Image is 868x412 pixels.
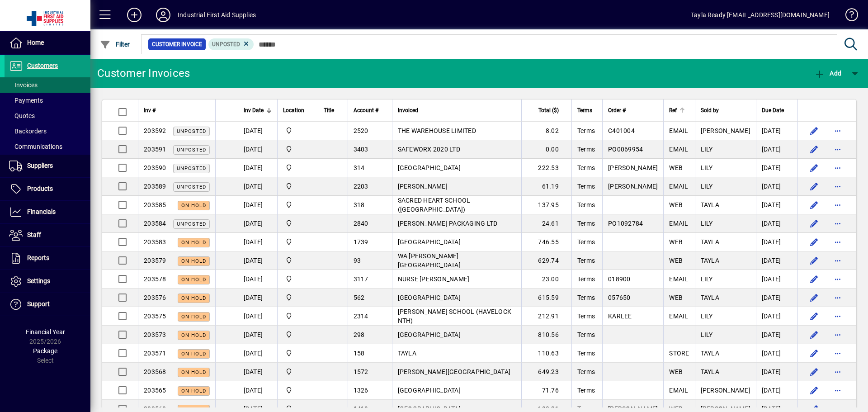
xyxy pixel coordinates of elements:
span: SACRED HEART SCHOOL ([GEOGRAPHIC_DATA]) [398,197,471,213]
span: EMAIL [669,146,688,153]
a: Communications [5,139,90,154]
button: More options [830,383,845,398]
div: Due Date [762,105,792,115]
td: [DATE] [238,307,277,326]
button: More options [830,235,845,249]
td: [DATE] [238,122,277,140]
td: 61.19 [521,177,571,196]
span: STORE [669,350,689,357]
span: 203585 [144,201,166,208]
span: INDUSTRIAL FIRST AID SUPPLIES LTD [283,163,312,173]
a: Home [5,32,90,54]
td: [DATE] [238,177,277,196]
span: WEB [669,164,683,171]
button: Edit [807,290,821,305]
span: Filter [100,41,130,48]
td: [DATE] [238,159,277,177]
td: [DATE] [238,214,277,233]
td: [DATE] [238,344,277,363]
td: [DATE] [756,326,797,344]
span: Customer Invoice [152,40,202,49]
span: [PERSON_NAME] [701,127,750,134]
span: Unposted [177,184,206,190]
button: Add [812,65,844,81]
button: Add [120,7,149,23]
button: More options [830,365,845,379]
span: Order # [608,105,626,115]
span: Total ($) [538,105,559,115]
button: Edit [807,123,821,138]
span: Terms [577,257,595,264]
span: 203579 [144,257,166,264]
a: Knowledge Base [839,2,857,31]
td: [DATE] [238,363,277,381]
div: Industrial First Aid Supplies [178,8,256,22]
span: On hold [181,240,206,246]
span: 3117 [354,275,368,283]
span: Terms [577,387,595,394]
span: Title [324,105,334,115]
td: 23.00 [521,270,571,289]
span: Terms [577,220,595,227]
span: Terms [577,331,595,338]
span: EMAIL [669,313,688,320]
span: Sold by [701,105,719,115]
td: [DATE] [756,344,797,363]
span: TAYLA [701,201,719,208]
a: Products [5,178,90,200]
span: INDUSTRIAL FIRST AID SUPPLIES LTD [283,311,312,321]
button: More options [830,179,845,194]
td: [DATE] [238,196,277,214]
span: INDUSTRIAL FIRST AID SUPPLIES LTD [283,367,312,377]
span: Add [814,70,841,77]
span: Terms [577,238,595,246]
span: INDUSTRIAL FIRST AID SUPPLIES LTD [283,256,312,265]
span: EMAIL [669,387,688,394]
span: [GEOGRAPHIC_DATA] [398,331,461,338]
span: On hold [181,295,206,301]
span: WEB [669,294,683,301]
span: Payments [9,97,43,104]
span: EMAIL [669,127,688,134]
span: [PERSON_NAME][GEOGRAPHIC_DATA] [398,368,511,375]
span: Terms [577,164,595,171]
span: Customers [27,62,58,69]
span: 318 [354,201,365,208]
span: LILY [701,331,713,338]
span: INDUSTRIAL FIRST AID SUPPLIES LTD [283,144,312,154]
span: Ref [669,105,677,115]
span: LILY [701,313,713,320]
td: 0.00 [521,140,571,159]
a: Settings [5,270,90,293]
span: [PERSON_NAME] [701,387,750,394]
div: Location [283,105,312,115]
span: WEB [669,238,683,246]
span: Inv Date [244,105,264,115]
span: 1326 [354,387,368,394]
a: Suppliers [5,155,90,177]
span: Account # [354,105,378,115]
span: Terms [577,275,595,283]
button: More options [830,253,845,268]
span: INDUSTRIAL FIRST AID SUPPLIES LTD [283,218,312,228]
span: TAYLA [701,257,719,264]
span: Terms [577,294,595,301]
span: Home [27,39,44,46]
a: Reports [5,247,90,270]
span: 203583 [144,238,166,246]
span: Quotes [9,112,35,119]
span: KARLEE [608,313,632,320]
span: [GEOGRAPHIC_DATA] [398,387,461,394]
span: Staff [27,231,41,238]
button: Edit [807,235,821,249]
td: 810.56 [521,326,571,344]
span: INDUSTRIAL FIRST AID SUPPLIES LTD [283,181,312,191]
button: More options [830,272,845,286]
div: Ref [669,105,689,115]
span: INDUSTRIAL FIRST AID SUPPLIES LTD [283,274,312,284]
button: Edit [807,253,821,268]
td: [DATE] [238,289,277,307]
td: [DATE] [756,177,797,196]
span: 158 [354,350,365,357]
span: EMAIL [669,275,688,283]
